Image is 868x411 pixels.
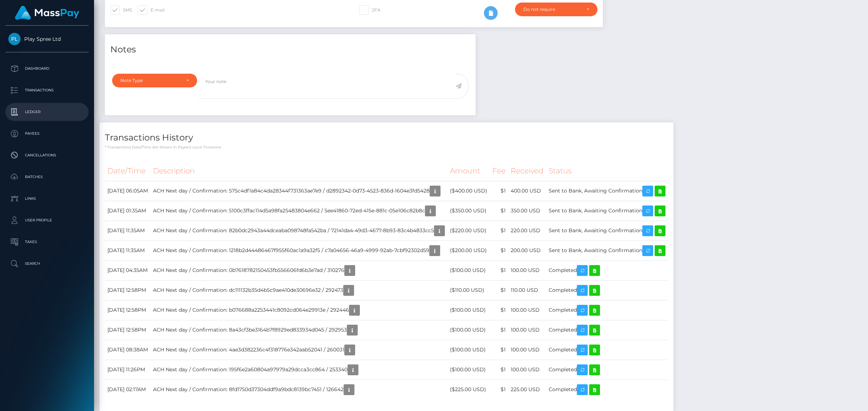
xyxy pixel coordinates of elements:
td: ACH Next day / Confirmation: 1218b2d44486467f955f60ac1a9a32f5 / c7a04656-46a9-4999-92ab-7cbf92302d59 [150,241,447,260]
a: User Profile [5,211,89,229]
td: ($220.00 USD) [447,221,490,241]
p: Batches [8,172,86,182]
td: ($110.00 USD) [447,280,490,300]
td: ACH Next day / Confirmation: 5100c3ffac114d5a98fa25483804e662 / 5ee41860-72ed-415e-881c-05e106c82b8c [150,201,447,221]
td: [DATE] 12:58PM [105,280,150,300]
a: Batches [5,168,89,186]
td: 220.00 USD [508,221,546,241]
td: ACH Next day / Confirmation: b076688a2253441c8092cd064e29913e / 292446 [150,300,447,320]
td: 100.00 USD [508,300,546,320]
td: [DATE] 08:38AM [105,340,150,360]
td: [DATE] 12:58PM [105,300,150,320]
a: Dashboard [5,60,89,78]
a: Search [5,255,89,273]
button: Note Type [112,74,197,87]
td: [DATE] 11:35AM [105,221,150,241]
td: Sent to Bank, Awaiting Confirmation [546,181,668,201]
th: Received [508,161,546,181]
td: [DATE] 11:26PM [105,360,150,380]
td: Completed [546,360,668,380]
td: [DATE] 01:35AM [105,201,150,221]
td: $1 [490,300,508,320]
td: Sent to Bank, Awaiting Confirmation [546,241,668,260]
div: Do not require [523,7,581,12]
td: Completed [546,320,668,340]
td: ($100.00 USD) [447,360,490,380]
td: Completed [546,340,668,360]
td: $1 [490,320,508,340]
th: Date/Time [105,161,150,181]
td: Completed [546,280,668,300]
td: ACH Next day / Confirmation: 575c4df1a84c4da28344f731363ae7e9 / d2892342-0d73-4523-836d-1604e3fd5428 [150,181,447,201]
td: Completed [546,380,668,399]
td: 100.00 USD [508,260,546,280]
td: Completed [546,260,668,280]
td: 350.00 USD [508,201,546,221]
td: 100.00 USD [508,320,546,340]
td: $1 [490,181,508,201]
label: SMS [110,5,132,15]
td: ($400.00 USD) [447,181,490,201]
td: $1 [490,340,508,360]
button: Do not require [515,3,597,16]
span: Play Spree Ltd [5,36,89,42]
td: ($100.00 USD) [447,320,490,340]
td: ACH Next day / Confirmation: 0b7618782150453fb556606fd6b3e7ad / 310276 [150,260,447,280]
td: [DATE] 04:35AM [105,260,150,280]
td: $1 [490,201,508,221]
a: Links [5,190,89,208]
th: Description [150,161,447,181]
h4: Notes [110,43,470,56]
td: 100.00 USD [508,360,546,380]
td: Sent to Bank, Awaiting Confirmation [546,201,668,221]
p: User Profile [8,215,86,226]
td: 225.00 USD [508,380,546,399]
td: ACH Next day / Confirmation: 195f6e2a60804a97979a29dcca3cc864 / 253340 [150,360,447,380]
label: 2FA [359,5,380,15]
label: E-mail [138,5,165,15]
td: 100.00 USD [508,340,546,360]
td: [DATE] 12:58PM [105,320,150,340]
div: Note Type [120,78,180,83]
a: Taxes [5,233,89,251]
td: $1 [490,260,508,280]
td: $1 [490,280,508,300]
th: Amount [447,161,490,181]
td: $1 [490,221,508,241]
td: ($100.00 USD) [447,260,490,280]
td: $1 [490,360,508,380]
td: ($100.00 USD) [447,300,490,320]
p: Links [8,193,86,204]
p: Dashboard [8,63,86,74]
td: $1 [490,241,508,260]
th: Fee [490,161,508,181]
td: Sent to Bank, Awaiting Confirmation [546,221,668,241]
a: Cancellations [5,146,89,164]
p: Payees [8,128,86,139]
p: Search [8,258,86,269]
img: Play Spree Ltd [8,33,21,45]
td: ACH Next day / Confirmation: dc111132b35d4b5c9ae410de30696e32 / 292473 [150,280,447,300]
td: ACH Next day / Confirmation: 82b0dc2943a44dceaba098748fa542ba / 72141da4-49d3-4677-8b93-83c4b4833cc5 [150,221,447,241]
td: ($200.00 USD) [447,241,490,260]
td: ($100.00 USD) [447,340,490,360]
td: [DATE] 02:17AM [105,380,150,399]
td: ACH Next day / Confirmation: 8fd1750d37304ddf9a9bdc8139bc7451 / 126642 [150,380,447,399]
td: ACH Next day / Confirmation: 8a43cf3be3164b7f8929ed833934d045 / 292953 [150,320,447,340]
img: MassPay Logo [15,6,79,20]
td: [DATE] 06:05AM [105,181,150,201]
a: Transactions [5,81,89,99]
td: $1 [490,380,508,399]
p: Taxes [8,237,86,247]
td: 400.00 USD [508,181,546,201]
h4: Transactions History [105,131,668,144]
td: 200.00 USD [508,241,546,260]
td: ACH Next day / Confirmation: 4ae3d382236c4f318776e342aab52041 / 260031 [150,340,447,360]
a: Ledger [5,103,89,121]
p: * Transactions date/time are shown in payee's local timezone [105,144,668,150]
p: Cancellations [8,150,86,161]
td: ($350.00 USD) [447,201,490,221]
td: Completed [546,300,668,320]
p: Ledger [8,107,86,117]
a: Payees [5,125,89,143]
